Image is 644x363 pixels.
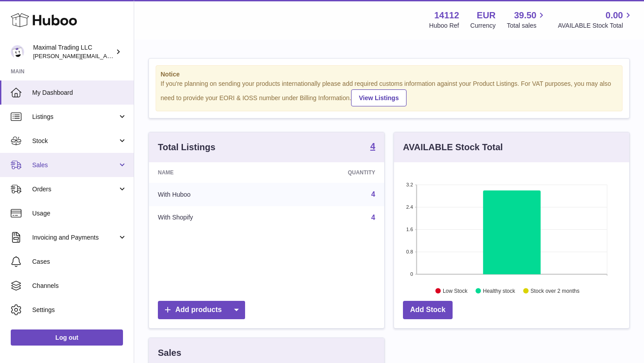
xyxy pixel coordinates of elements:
[34,53,80,59] div: Domain Overview
[410,271,413,277] text: 0
[11,45,24,59] img: scott@scottkanacher.com
[32,257,127,266] span: Cases
[11,329,123,346] a: Log out
[371,190,375,198] a: 4
[158,347,181,359] h3: Sales
[32,209,127,218] span: Usage
[32,161,118,169] span: Sales
[406,204,413,210] text: 2.4
[32,306,127,314] span: Settings
[406,249,413,254] text: 0.8
[14,23,21,30] img: website_grey.svg
[507,9,547,30] a: 39.50 Total sales
[32,282,127,290] span: Channels
[406,227,413,232] text: 1.6
[14,14,21,21] img: logo_orange.svg
[530,287,579,294] text: Stock over 2 months
[351,89,406,106] a: View Listings
[33,43,114,60] div: Maximal Trading LLC
[33,52,179,59] span: [PERSON_NAME][EMAIL_ADDRESS][DOMAIN_NAME]
[32,137,118,145] span: Stock
[149,162,276,183] th: Name
[470,21,496,30] div: Currency
[483,287,516,294] text: Healthy stock
[406,182,413,187] text: 3.2
[429,21,459,30] div: Huboo Ref
[161,80,618,106] div: If you're planning on sending your products internationally please add required customs informati...
[158,141,216,153] h3: Total Listings
[161,70,618,79] strong: Notice
[32,233,118,242] span: Invoicing and Payments
[158,301,245,319] a: Add products
[606,9,623,21] span: 0.00
[434,9,459,21] strong: 14112
[558,21,633,30] span: AVAILABLE Stock Total
[32,113,118,121] span: Listings
[370,142,375,152] a: 4
[276,162,384,183] th: Quantity
[23,23,98,30] div: Domain: [DOMAIN_NAME]
[514,9,536,21] span: 39.50
[558,9,633,30] a: 0.00 AVAILABLE Stock Total
[443,287,468,294] text: Low Stock
[89,52,96,59] img: tab_keywords_by_traffic_grey.svg
[403,301,453,319] a: Add Stock
[25,14,44,21] div: v 4.0.25
[507,21,547,30] span: Total sales
[370,142,375,151] strong: 4
[149,183,276,206] td: With Huboo
[32,89,127,97] span: My Dashboard
[149,206,276,229] td: With Shopify
[32,185,118,194] span: Orders
[24,52,31,59] img: tab_domain_overview_orange.svg
[403,141,503,153] h3: AVAILABLE Stock Total
[371,214,375,221] a: 4
[477,9,496,21] strong: EUR
[99,53,151,59] div: Keywords by Traffic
